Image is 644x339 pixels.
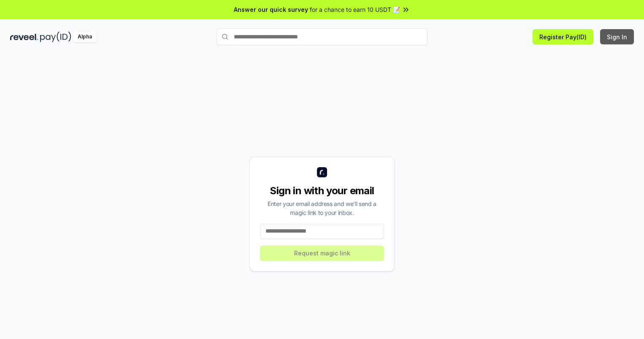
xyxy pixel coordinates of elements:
[310,5,400,14] span: for a chance to earn 10 USDT 📝
[260,184,384,198] div: Sign in with your email
[533,29,593,44] button: Register Pay(ID)
[317,167,327,177] img: logo_small
[260,199,384,217] div: Enter your email address and we’ll send a magic link to your inbox.
[73,32,97,42] div: Alpha
[600,29,634,44] button: Sign In
[10,32,38,42] img: reveel_dark
[40,32,71,42] img: pay_id
[234,5,308,14] span: Answer our quick survey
